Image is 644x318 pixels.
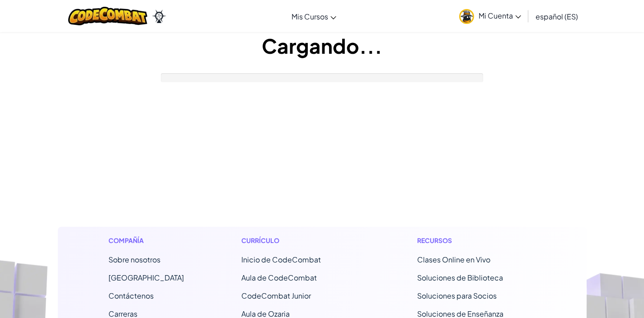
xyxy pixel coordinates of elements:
[241,236,360,245] h1: Currículo
[108,255,160,264] a: Sobre nosotros
[536,12,578,21] span: español (ES)
[241,273,317,282] a: Aula de CodeCombat
[241,291,311,300] a: CodeCombat Junior
[68,7,147,25] img: CodeCombat logo
[108,236,184,245] h1: Compañía
[455,2,526,30] a: Mi Cuenta
[417,291,497,300] a: Soluciones para Socios
[417,273,503,282] a: Soluciones de Biblioteca
[417,236,536,245] h1: Recursos
[459,9,474,24] img: avatar
[287,4,341,28] a: Mis Cursos
[479,11,521,20] span: Mi Cuenta
[531,4,583,28] a: español (ES)
[108,273,184,282] a: [GEOGRAPHIC_DATA]
[152,9,166,23] img: Ozaria
[108,291,154,300] span: Contáctenos
[291,12,328,21] span: Mis Cursos
[417,255,490,264] a: Clases Online en Vivo
[241,255,321,264] span: Inicio de CodeCombat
